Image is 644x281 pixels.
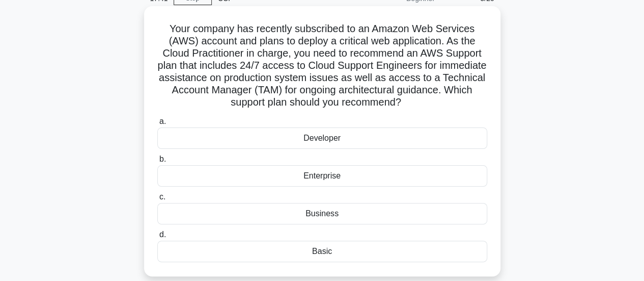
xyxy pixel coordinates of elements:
span: a. [159,117,166,125]
div: Developer [157,127,487,149]
span: c. [159,192,165,201]
div: Enterprise [157,165,487,187]
div: Business [157,203,487,224]
span: b. [159,155,166,163]
span: d. [159,230,166,239]
div: Basic [157,241,487,262]
h5: Your company has recently subscribed to an Amazon Web Services (AWS) account and plans to deploy ... [156,22,488,109]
